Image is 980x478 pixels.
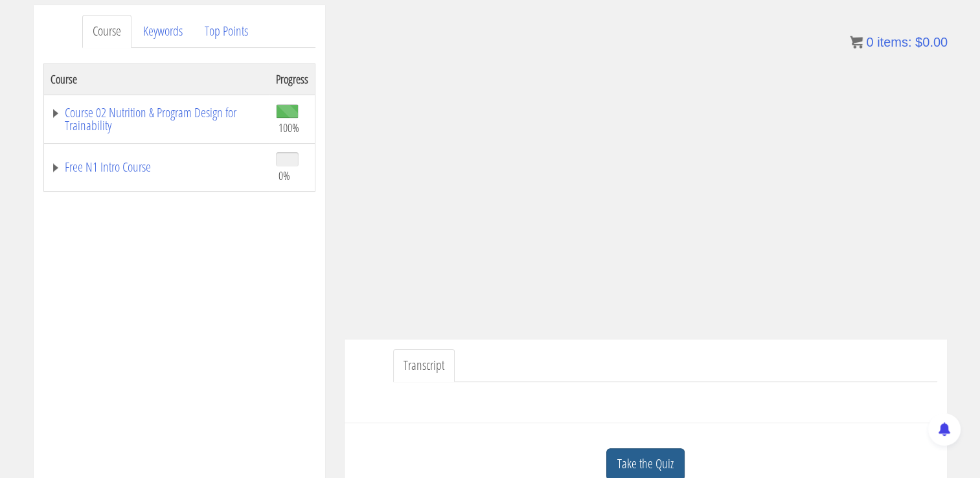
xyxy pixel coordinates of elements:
bdi: 0.00 [915,35,948,49]
span: items: [877,35,911,49]
a: Course 02 Nutrition & Program Design for Trainability [51,106,263,132]
span: 0% [279,168,290,183]
a: Keywords [133,15,193,48]
span: 100% [279,120,299,135]
th: Progress [269,63,315,95]
a: Course [82,15,131,48]
a: Transcript [393,349,455,382]
a: 0 items: $0.00 [850,35,948,49]
th: Course [43,63,269,95]
span: 0 [866,35,873,49]
a: Free N1 Intro Course [51,161,263,174]
img: icon11.png [850,36,863,49]
span: $ [915,35,922,49]
a: Top Points [194,15,258,48]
